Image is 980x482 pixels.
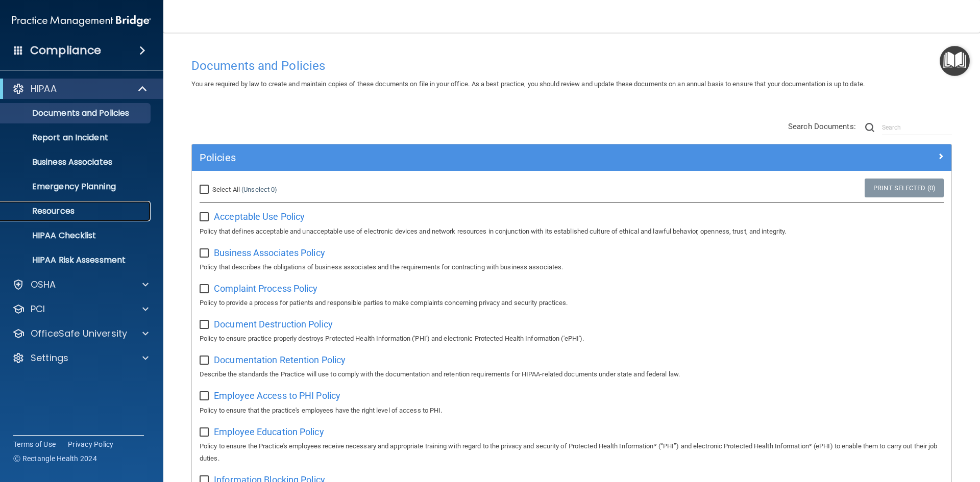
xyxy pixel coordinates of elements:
[200,404,944,417] p: Policy to ensure that the practice's employees have the right level of access to PHI.
[7,108,146,118] p: Documents and Policies
[13,453,97,464] span: Ⓒ Rectangle Health 2024
[214,390,340,401] span: Employee Access to PHI Policy
[788,122,856,131] span: Search Documents:
[7,231,146,241] p: HIPAA Checklist
[940,46,970,76] button: Open Resource Center
[12,11,151,31] img: PMB logo
[214,211,305,222] span: Acceptable Use Policy
[214,283,317,294] span: Complaint Process Policy
[200,225,944,238] p: Policy that defines acceptable and unacceptable use of electronic devices and network resources i...
[200,261,944,273] p: Policy that describes the obligations of business associates and the requirements for contracting...
[31,352,68,364] p: Settings
[68,439,114,449] a: Privacy Policy
[7,157,146,167] p: Business Associates
[241,186,277,193] a: (Unselect 0)
[191,59,952,72] h4: Documents and Policies
[214,426,324,437] span: Employee Education Policy
[200,440,944,465] p: Policy to ensure the Practice's employees receive necessary and appropriate training with regard ...
[865,179,944,197] a: Print Selected (0)
[200,368,944,380] p: Describe the standards the Practice will use to comply with the documentation and retention requi...
[882,120,952,135] input: Search
[7,255,146,265] p: HIPAA Risk Assessment
[12,303,149,315] a: PCI
[200,186,211,194] input: Select All (Unselect 0)
[214,354,346,365] span: Documentation Retention Policy
[31,278,56,291] p: OSHA
[200,297,944,309] p: Policy to provide a process for patients and responsible parties to make complaints concerning pr...
[7,133,146,143] p: Report an Incident
[200,152,754,163] h5: Policies
[214,319,333,329] span: Document Destruction Policy
[200,333,944,345] p: Policy to ensure practice properly destroys Protected Health Information ('PHI') and electronic P...
[12,327,149,340] a: OfficeSafe University
[200,149,944,166] a: Policies
[191,80,865,88] span: You are required by law to create and maintain copies of these documents on file in your office. ...
[212,186,240,193] span: Select All
[12,83,148,95] a: HIPAA
[7,206,146,216] p: Resources
[865,123,874,132] img: ic-search.3b580494.png
[7,182,146,192] p: Emergency Planning
[31,327,127,340] p: OfficeSafe University
[214,247,325,258] span: Business Associates Policy
[12,352,149,364] a: Settings
[30,43,101,58] h4: Compliance
[12,278,149,291] a: OSHA
[31,303,45,315] p: PCI
[13,439,56,449] a: Terms of Use
[31,83,57,95] p: HIPAA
